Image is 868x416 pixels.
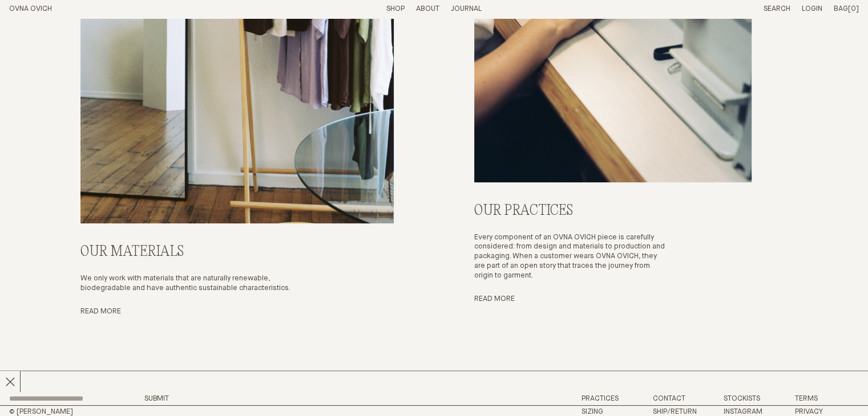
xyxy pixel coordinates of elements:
a: Home [9,5,52,13]
a: Contact [653,395,685,402]
a: Read More [474,295,515,303]
h2: © [PERSON_NAME] [9,408,215,415]
a: Journal [451,5,482,13]
a: Search [764,5,790,13]
a: Read More [80,308,121,315]
a: Privacy [795,408,823,415]
a: Ship/Return [653,408,697,415]
a: Sizing [582,408,603,415]
p: Every component of an OVNA OVICH piece is carefully considered: from design and materials to prod... [474,233,668,281]
h2: Our Materials [80,244,300,260]
h2: Our practices [474,203,668,219]
a: Login [802,5,822,13]
p: We only work with materials that are naturally renewable, biodegradable and have authentic sustai... [80,274,300,293]
a: Stockists [724,395,760,402]
a: Terms [795,395,818,402]
span: Bag [834,5,848,13]
button: Submit [144,395,169,402]
a: Practices [582,395,619,402]
summary: About [416,5,439,14]
a: Instagram [724,408,762,415]
span: [0] [848,5,859,13]
a: Shop [386,5,405,13]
